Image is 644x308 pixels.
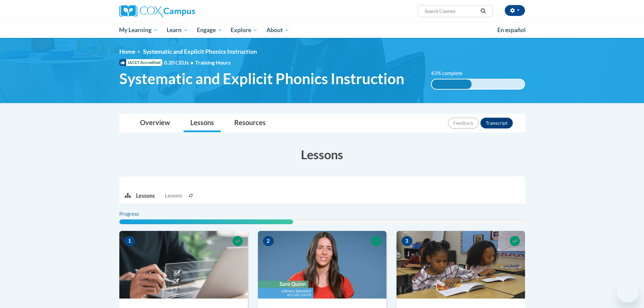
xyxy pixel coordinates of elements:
[119,146,525,163] h3: Lessons
[119,59,162,66] span: IACET Accredited
[115,22,163,38] a: My Learning
[262,22,294,38] a: About
[119,48,135,55] a: Home
[124,236,135,246] span: 1
[136,192,155,199] p: Lessons
[431,70,470,77] label: 43% complete
[424,7,478,15] input: Search Courses
[228,114,272,132] a: Resources
[190,59,193,66] span: •
[165,192,182,199] span: Lessons
[231,26,258,34] span: Explore
[184,114,221,132] a: Lessons
[617,281,639,303] iframe: Button to launch messaging window
[109,22,535,38] div: Main menu
[119,70,404,88] span: Systematic and Explicit Phonics Instruction
[448,118,479,128] button: Feedback
[397,231,525,299] img: Course Image
[119,210,158,218] label: Progress:
[478,7,488,15] button: Search
[226,22,262,38] a: Explore
[505,5,525,16] button: Account Settings
[119,26,158,34] span: My Learning
[164,59,195,66] span: 0.20 CEUs
[493,23,530,37] a: En español
[263,236,274,246] span: 2
[195,59,231,66] span: Training Hours
[432,79,472,89] div: 43% complete
[119,5,248,17] a: Cox Campus
[162,22,192,38] a: Learn
[192,22,226,38] a: Engage
[167,26,188,34] span: Learn
[497,26,526,33] span: En español
[133,114,177,132] a: Overview
[258,231,386,299] img: Course Image
[197,26,222,34] span: Engage
[266,26,289,34] span: About
[119,5,195,17] img: Cox Campus
[119,231,248,299] img: Course Image
[480,118,513,128] button: Transcript
[402,236,412,246] span: 3
[143,48,257,55] span: Systematic and Explicit Phonics Instruction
